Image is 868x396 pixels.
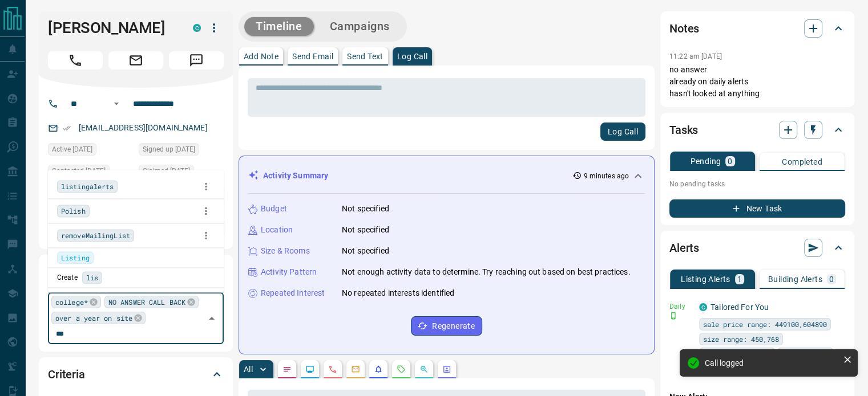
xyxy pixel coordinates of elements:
div: over a year on site [51,312,146,324]
h1: [PERSON_NAME] [48,19,176,37]
p: Add Note [244,52,278,60]
p: No repeated interests identified [342,287,454,299]
p: No pending tasks [669,175,845,193]
span: Polish [61,205,86,217]
p: Repeated Interest [261,287,325,299]
span: college* [55,296,88,308]
span: over a year on site [55,312,132,324]
div: Activity Summary9 minutes ago [248,165,645,186]
span: removeMailingList [61,230,130,241]
p: 9 minutes ago [584,171,629,181]
button: Open [110,97,123,111]
svg: Agent Actions [442,365,451,374]
a: [EMAIL_ADDRESS][DOMAIN_NAME] [79,123,208,132]
div: Wed Jul 14 2021 [139,165,224,181]
p: Send Email [292,52,333,60]
p: Not specified [342,203,389,215]
button: Close [204,311,220,326]
p: Activity Pattern [261,266,317,278]
svg: Requests [397,365,406,374]
button: Log Call [600,123,645,141]
div: Notes [669,15,845,42]
svg: Notes [282,365,292,374]
div: Criteria [48,361,224,388]
h2: Alerts [669,239,699,257]
span: sale price range: 449100,604890 [703,319,827,330]
svg: Lead Browsing Activity [305,365,314,374]
div: NO ANSWER CALL BACK [104,296,199,308]
svg: Push Notification Only [669,312,677,320]
span: Claimed [DATE] [143,165,190,177]
p: Pending [690,157,721,165]
span: Email [108,51,163,70]
div: condos.ca [699,303,707,311]
div: Alerts [669,234,845,262]
svg: Opportunities [419,365,429,374]
p: Log Call [397,52,427,60]
h2: Notes [669,19,699,38]
span: Listing [61,252,90,263]
button: Regenerate [411,316,482,336]
p: Not specified [342,224,389,236]
svg: Listing Alerts [374,365,383,374]
div: Tasks [669,116,845,144]
span: NO ANSWER CALL BACK [108,296,185,308]
p: 0 [728,157,732,165]
div: Fri Sep 05 2025 [48,165,133,181]
p: Send Text [347,52,383,60]
span: size range: 450,768 [703,333,779,345]
p: 0 [829,275,834,283]
p: Create [57,272,78,283]
p: 11:22 am [DATE] [669,52,722,60]
button: Campaigns [318,17,401,36]
span: lis [86,272,98,283]
p: no answer already on daily alerts hasn't looked at anything [669,64,845,100]
span: Message [169,51,224,70]
h2: Tasks [669,121,698,139]
p: Not specified [342,245,389,257]
svg: Email Verified [63,124,71,132]
button: New Task [669,199,845,218]
p: Activity Summary [263,170,328,182]
div: college* [51,296,101,308]
span: Contacted [DATE] [52,165,106,177]
div: Wed Jul 14 2021 [139,143,224,159]
p: Location [261,224,293,236]
span: Call [48,51,103,70]
p: Listing Alerts [681,275,730,283]
div: condos.ca [193,24,201,32]
h2: Criteria [48,365,85,383]
p: 1 [737,275,742,283]
p: Daily [669,301,692,312]
a: Tailored For You [710,303,769,312]
svg: Calls [328,365,337,374]
p: All [244,365,253,373]
p: Completed [782,158,822,166]
p: Not enough activity data to determine. Try reaching out based on best practices. [342,266,631,278]
button: Timeline [244,17,314,36]
span: Signed up [DATE] [143,144,195,155]
div: Sun Oct 12 2025 [48,143,133,159]
span: Active [DATE] [52,144,92,155]
svg: Emails [351,365,360,374]
p: Size & Rooms [261,245,310,257]
p: Budget [261,203,287,215]
span: listingalerts [61,181,114,192]
p: Building Alerts [768,275,822,283]
div: Call logged [705,358,838,368]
